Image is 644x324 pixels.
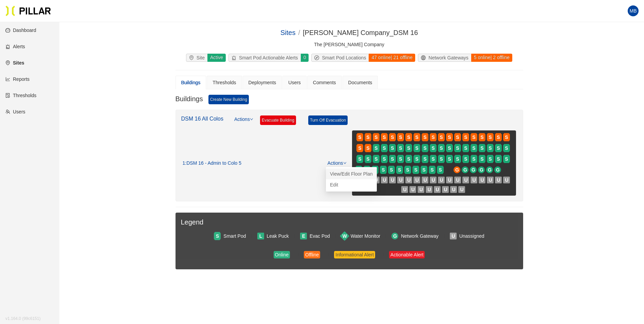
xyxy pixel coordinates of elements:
span: G [393,232,397,240]
div: Smart Pod Locations [312,54,369,61]
span: S [440,144,443,152]
span: S [366,155,369,163]
span: U [407,176,410,184]
a: Actions [234,115,253,130]
span: S [423,133,426,141]
span: S [366,133,369,141]
span: S [414,166,417,174]
div: Unassigned [459,232,484,240]
span: S [456,144,459,152]
span: G [496,166,500,174]
span: S [480,155,483,163]
span: U [419,186,423,193]
span: S [456,133,459,141]
div: Actionable Alert [390,251,423,258]
span: compass [314,55,322,60]
span: U [452,232,455,240]
a: Actions [328,160,347,166]
span: environment [189,55,197,60]
span: G [488,166,492,174]
div: 1 [183,160,242,166]
span: S [448,144,451,152]
span: U [489,176,492,184]
h3: Legend [181,218,518,227]
span: U [472,176,476,184]
div: Leak Puck [267,232,289,240]
a: DSM 16 All Colos [181,116,224,122]
span: U [497,176,500,184]
a: Pillar Technologies [5,5,51,16]
div: [PERSON_NAME] Company_DSM 16 [303,28,418,38]
span: S [440,155,443,163]
span: S [407,133,410,141]
span: G [463,166,467,174]
div: Buildings [181,79,201,86]
a: alertSmart Pod Actionable Alerts0 [227,54,310,62]
span: MB [630,5,637,16]
span: S [497,155,500,163]
a: exceptionThresholds [5,93,36,98]
div: Informational Alert [335,251,374,258]
span: S [497,133,500,141]
span: S [399,144,402,152]
a: Sites [280,29,295,36]
div: Active [207,54,226,62]
span: S [391,155,394,163]
span: U [456,176,459,184]
span: S [472,144,475,152]
span: U [448,176,451,184]
a: line-chartReports [5,76,30,82]
span: S [505,144,508,152]
span: global [421,55,428,60]
a: dashboardDashboard [5,28,36,33]
span: U [403,186,406,193]
div: Smart Pod Actionable Alerts [229,54,301,61]
span: S [440,133,443,141]
span: S [497,144,500,152]
div: Water Monitor [351,232,380,240]
span: S [374,133,378,141]
span: S [431,155,435,163]
span: S [489,144,492,152]
div: Comments [313,79,336,86]
a: Turn Off Evacuation [308,115,348,125]
span: / [298,29,300,36]
span: S [399,133,402,141]
span: S [383,133,386,141]
span: S [415,144,418,152]
span: S [358,144,361,152]
span: S [430,166,434,174]
span: S [464,155,467,163]
span: S [399,155,402,163]
span: S [366,144,369,152]
div: 5 online | 2 offline [471,54,512,62]
span: S [505,133,508,141]
span: S [398,166,401,174]
div: The [PERSON_NAME] Company [176,41,523,48]
span: G [480,166,483,174]
span: S [448,155,451,163]
span: S [505,155,508,163]
span: S [383,155,386,163]
a: Evacuate Building [260,115,296,125]
span: S [472,133,475,141]
span: S [383,144,386,152]
span: S [448,133,451,141]
span: S [358,155,361,163]
span: S [431,133,435,141]
span: alert [232,55,239,60]
span: S [374,155,378,163]
span: S [391,144,394,152]
span: S [489,133,492,141]
h3: Buildings [176,95,203,104]
span: U [431,176,435,184]
span: S [423,144,426,152]
span: down [343,161,347,165]
span: S [464,144,467,152]
a: environmentSites [5,60,24,66]
span: U [391,176,394,184]
span: S [407,155,410,163]
div: Online [275,251,289,258]
div: Deployments [249,79,276,86]
span: S [431,144,435,152]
